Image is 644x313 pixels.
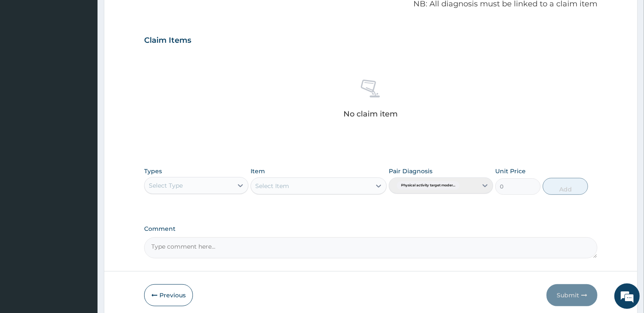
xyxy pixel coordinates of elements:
button: Previous [144,284,193,306]
label: Comment [144,225,597,233]
p: No claim item [344,110,398,118]
img: d_794563401_company_1708531726252_794563401 [16,42,34,64]
button: Add [543,178,588,195]
label: Types [144,168,162,175]
label: Pair Diagnosis [389,167,432,175]
h3: Claim Items [144,36,191,45]
span: We're online! [49,99,117,185]
div: Minimize live chat window [139,4,159,25]
label: Unit Price [495,167,526,175]
button: Submit [546,284,597,306]
div: Chat with us now [44,47,142,58]
div: Select Type [149,181,183,190]
textarea: Type your message and hit 'Enter' [4,216,162,246]
label: Item [251,167,265,175]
